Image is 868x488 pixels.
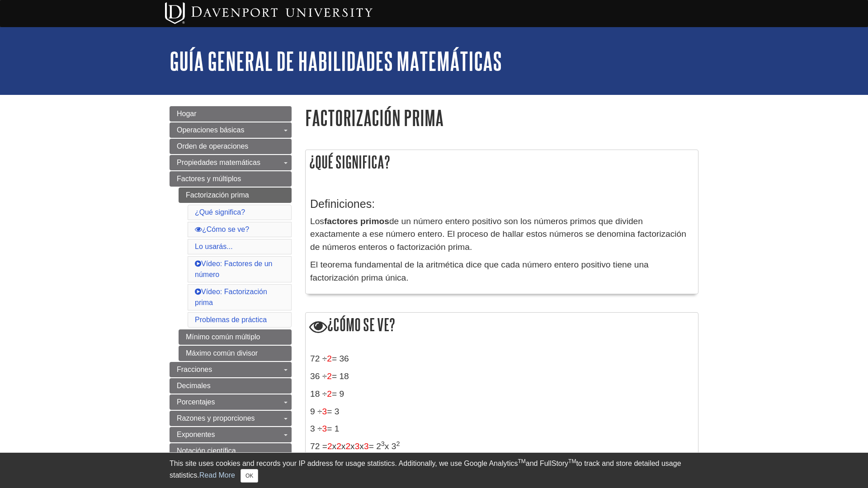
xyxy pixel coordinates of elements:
strong: factores primos [324,216,389,226]
a: Vídeo: Factorización prima [195,288,267,306]
span: Exponentes [177,431,215,438]
sup: TM [518,458,525,465]
a: Read More [199,471,235,479]
p: 36 ÷ = 18 [310,370,693,383]
a: Razones y proporciones [170,411,292,426]
sup: 2 [396,440,400,447]
a: Notación científica [170,443,292,459]
a: Hogar [170,106,292,122]
h2: ¿Cómo se ve? [306,313,698,338]
span: 2 [327,354,332,363]
div: This site uses cookies and records your IP address for usage statistics. Additionally, we use Goo... [170,458,698,483]
sup: 3 [381,440,385,447]
a: Vídeo: Factores de un número [195,260,272,278]
p: El teorema fundamental de la aritmética dice que cada número entero positivo tiene una factorizac... [310,258,693,285]
a: Lo usarás... [195,243,233,250]
span: Notación científica [177,447,236,455]
a: Mínimo común múltiplo [179,329,292,345]
span: Porcentajes [177,398,215,406]
a: Operaciones básicas [170,122,292,138]
button: Close [241,469,258,483]
a: Factores y múltiplos [170,171,292,187]
a: Fracciones [170,362,292,377]
span: Propiedades matemáticas [177,159,260,166]
a: Guía general de habilidades matemáticas [170,47,502,75]
h3: Definiciones: [310,197,693,211]
span: 3 [322,424,327,433]
a: Orden de operaciones [170,139,292,154]
span: 2 [345,441,350,451]
a: Propiedades matemáticas [170,155,292,170]
span: 2 [327,371,332,381]
sup: TM [568,458,576,465]
span: Decimales [177,382,211,389]
span: Fracciones [177,366,212,373]
span: 2 [336,441,341,451]
span: 3 [355,441,360,451]
span: 3 [364,441,369,451]
a: Problemas de práctica [195,316,267,324]
span: Factores y múltiplos [177,175,241,183]
span: Razones y proporciones [177,414,255,422]
p: 3 ÷ = 1 [310,422,693,436]
p: 18 ÷ = 9 [310,388,693,401]
p: Los de un número entero positivo son los números primos que dividen exactamente a ese número ente... [310,215,693,254]
img: Davenport University [165,2,373,24]
p: 9 ÷ = 3 [310,405,693,418]
h2: ¿Qué significa? [306,150,698,174]
h1: Factorización prima [305,106,698,129]
span: 2 [327,441,332,451]
span: Orden de operaciones [177,142,248,150]
a: Decimales [170,378,292,394]
a: Exponentes [170,427,292,442]
a: Máximo común divisor [179,346,292,361]
a: Factorización prima [179,188,292,203]
span: 2 [327,389,332,399]
a: ¿Qué significa? [195,208,245,216]
a: ¿Cómo se ve? [195,225,249,233]
p: 72 ÷ = 36 [310,352,693,366]
span: Hogar [177,110,197,117]
span: 3 [322,407,327,416]
a: Porcentajes [170,394,292,410]
p: 72 = x x x x = 2 x 3 [310,440,693,453]
span: Operaciones básicas [177,126,244,134]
